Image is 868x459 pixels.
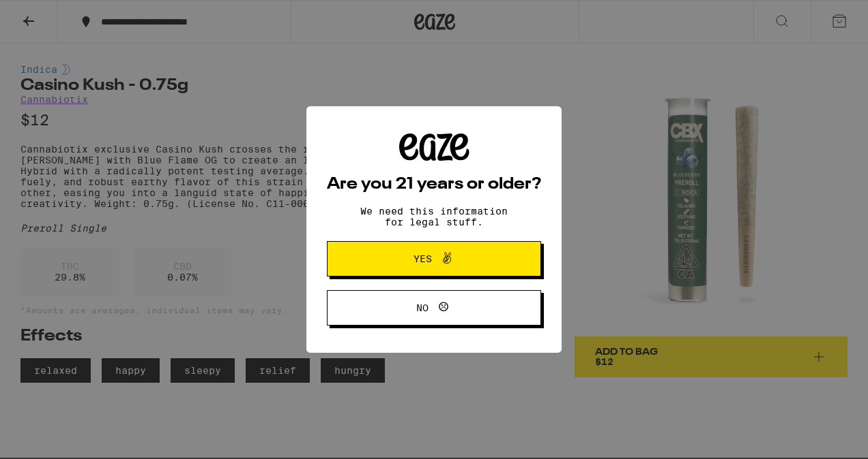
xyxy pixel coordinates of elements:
span: No [416,303,429,313]
button: Yes [327,241,541,276]
span: Yes [414,254,432,264]
span: Hi. Need any help? [8,10,98,20]
button: No [327,290,541,326]
p: We need this information for legal stuff. [349,206,519,227]
h2: Are you 21 years or older? [327,176,541,193]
